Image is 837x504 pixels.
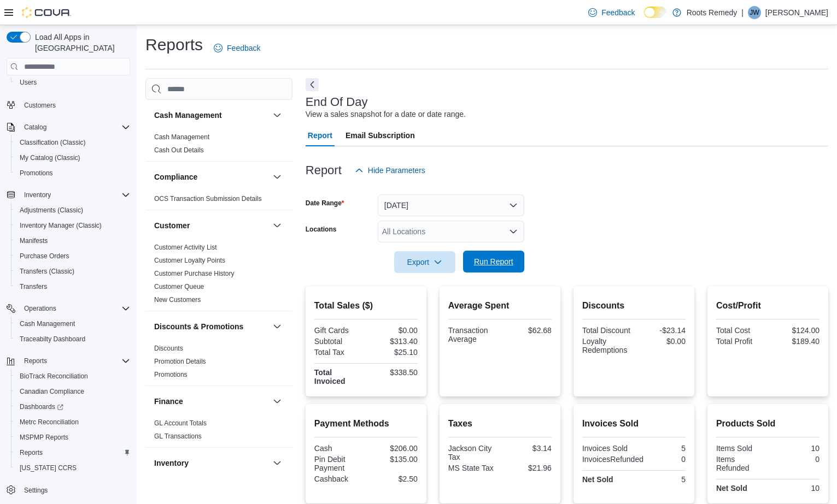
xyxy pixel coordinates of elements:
div: Total Tax [314,348,364,357]
a: Dashboards [15,400,68,413]
h3: End Of Day [306,96,368,109]
button: Reports [2,353,134,369]
div: Items Refunded [716,455,766,472]
span: Manifests [20,236,48,245]
a: Classification (Classic) [15,136,90,149]
span: Transfers [20,282,47,291]
span: Promotion Details [154,357,206,366]
label: Date Range [306,199,344,207]
h2: Products Sold [716,417,820,430]
h3: Discounts & Promotions [154,321,243,332]
button: Customers [2,97,134,112]
span: Catalog [24,123,46,132]
button: Finance [154,396,268,407]
label: Locations [306,225,337,234]
a: Customer Queue [154,283,204,290]
button: Cash Management [154,110,268,121]
a: Customer Loyalty Points [154,257,225,264]
span: Washington CCRS [15,461,130,475]
a: GL Transactions [154,432,202,440]
button: Transfers [11,279,134,294]
button: Metrc Reconciliation [11,414,134,430]
span: Users [20,78,37,87]
div: $338.50 [368,368,418,377]
h3: Customer [154,220,190,231]
h2: Invoices Sold [582,417,686,430]
span: Inventory Manager (Classic) [20,221,102,230]
button: Discounts & Promotions [271,320,284,333]
span: Settings [24,486,48,495]
span: Canadian Compliance [15,385,130,398]
span: Adjustments (Classic) [20,206,83,215]
div: Discounts & Promotions [145,342,292,386]
input: Dark Mode [644,7,667,18]
div: $62.68 [502,326,552,335]
a: BioTrack Reconciliation [15,370,92,383]
span: Promotions [154,370,188,379]
button: Catalog [20,121,51,134]
span: Customer Loyalty Points [154,256,225,265]
span: [US_STATE] CCRS [20,464,77,472]
span: Reports [20,448,43,457]
span: Purchase Orders [20,252,69,260]
span: Reports [24,357,47,365]
button: MSPMP Reports [11,430,134,445]
button: Users [11,75,134,90]
a: [US_STATE] CCRS [15,461,81,475]
div: MS State Tax [448,464,498,472]
h2: Total Sales ($) [314,299,418,312]
h3: Compliance [154,171,197,182]
span: Purchase Orders [15,250,130,263]
button: Reports [11,445,134,460]
div: $189.40 [770,337,820,346]
div: 5 [636,475,686,484]
div: $313.40 [368,337,418,346]
a: Cash Management [154,133,209,141]
div: 5 [636,444,686,453]
span: Settings [20,483,130,497]
a: Reports [15,446,47,459]
img: Cova [22,7,71,18]
button: Inventory Manager (Classic) [11,218,134,233]
span: Dashboards [15,400,130,413]
a: Customer Purchase History [154,270,235,277]
span: Email Subscription [346,124,415,146]
button: Cash Management [11,316,134,331]
h3: Finance [154,396,183,407]
span: BioTrack Reconciliation [15,370,130,383]
span: Promotions [20,169,53,177]
div: Cash [314,444,364,453]
a: Manifests [15,234,52,247]
a: Promotions [154,371,188,378]
button: Operations [2,301,134,316]
button: Finance [271,395,284,408]
button: Customer [154,220,268,231]
p: | [741,6,744,19]
span: Load All Apps in [GEOGRAPHIC_DATA] [31,32,130,54]
span: Adjustments (Classic) [15,204,130,217]
a: OCS Transaction Submission Details [154,195,262,203]
button: Open list of options [509,227,518,236]
span: Customers [20,98,130,111]
span: Transfers (Classic) [15,265,130,278]
button: Compliance [271,170,284,183]
span: BioTrack Reconciliation [20,372,88,381]
span: Feedback [227,43,260,54]
h3: Report [306,164,342,177]
span: MSPMP Reports [20,433,68,442]
span: Feedback [601,7,635,18]
button: Purchase Orders [11,248,134,264]
span: Run Report [474,256,513,267]
div: $3.14 [502,444,552,453]
span: Inventory [24,191,51,199]
div: $124.00 [770,326,820,335]
button: Inventory [2,187,134,203]
div: $21.96 [502,464,552,472]
button: Canadian Compliance [11,384,134,399]
span: Reports [20,354,130,367]
span: Reports [15,446,130,459]
div: $135.00 [368,455,418,464]
span: Promotions [15,167,130,180]
a: Discounts [154,345,183,352]
a: Purchase Orders [15,250,74,263]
